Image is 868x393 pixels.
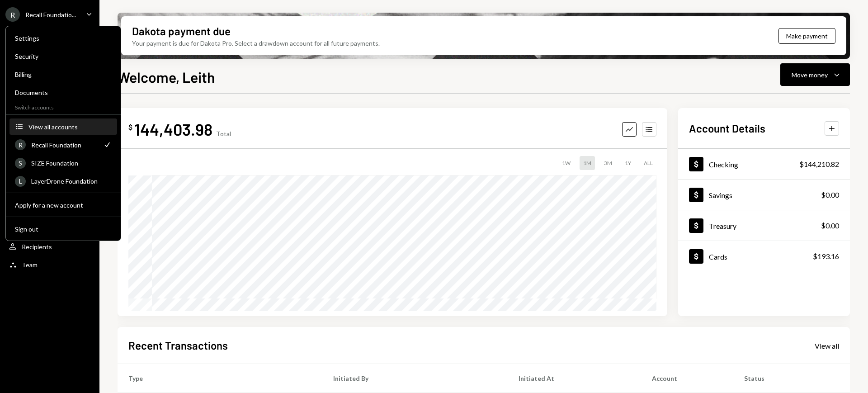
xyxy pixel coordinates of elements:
[216,130,231,137] div: Total
[128,123,132,132] div: $
[128,338,228,353] h2: Recent Transactions
[5,238,94,255] a: Recipients
[821,220,839,231] div: $0.00
[22,261,38,269] div: Team
[9,221,117,237] button: Sign out
[621,156,635,170] div: 1Y
[15,201,112,209] div: Apply for a new account
[709,160,738,169] div: Checking
[25,11,76,19] div: Recall Foundatio...
[600,156,616,170] div: 3M
[9,173,117,189] a: LLayerDrone Foundation
[689,121,765,136] h2: Account Details
[15,139,26,150] div: R
[132,24,231,38] div: Dakota payment due
[15,71,112,78] div: Billing
[640,156,656,170] div: ALL
[134,119,212,139] div: 144,403.98
[678,180,850,210] a: Savings$0.00
[132,38,380,48] div: Your payment is due for Dakota Pro. Select a drawdown account for all future payments.
[508,364,641,393] th: Initiated At
[9,66,117,82] a: Billing
[733,364,850,393] th: Status
[31,159,112,167] div: SIZE Foundation
[15,89,112,96] div: Documents
[15,158,26,169] div: S
[580,156,595,170] div: 1M
[678,210,850,241] a: Treasury$0.00
[678,241,850,271] a: Cards$193.16
[118,364,322,393] th: Type
[15,52,112,60] div: Security
[778,28,835,44] button: Make payment
[815,341,839,350] div: View all
[709,252,727,261] div: Cards
[641,364,733,393] th: Account
[9,84,117,100] a: Documents
[322,364,508,393] th: Initiated By
[15,34,112,42] div: Settings
[821,189,839,200] div: $0.00
[15,176,26,187] div: L
[709,191,732,199] div: Savings
[31,141,97,149] div: Recall Foundation
[22,243,52,251] div: Recipients
[15,225,112,233] div: Sign out
[813,251,839,262] div: $193.16
[780,63,850,86] button: Move money
[799,159,839,170] div: $144,210.82
[31,177,112,185] div: LayerDrone Foundation
[9,30,117,46] a: Settings
[5,7,20,22] div: R
[118,68,215,86] h1: Welcome, Leith
[815,341,839,350] a: View all
[9,48,117,64] a: Security
[709,222,736,230] div: Treasury
[678,149,850,179] a: Checking$144,210.82
[558,156,574,170] div: 1W
[6,102,121,111] div: Switch accounts
[5,256,94,273] a: Team
[9,197,117,213] button: Apply for a new account
[792,70,828,80] div: Move money
[9,155,117,171] a: SSIZE Foundation
[28,123,112,131] div: View all accounts
[9,119,117,135] button: View all accounts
